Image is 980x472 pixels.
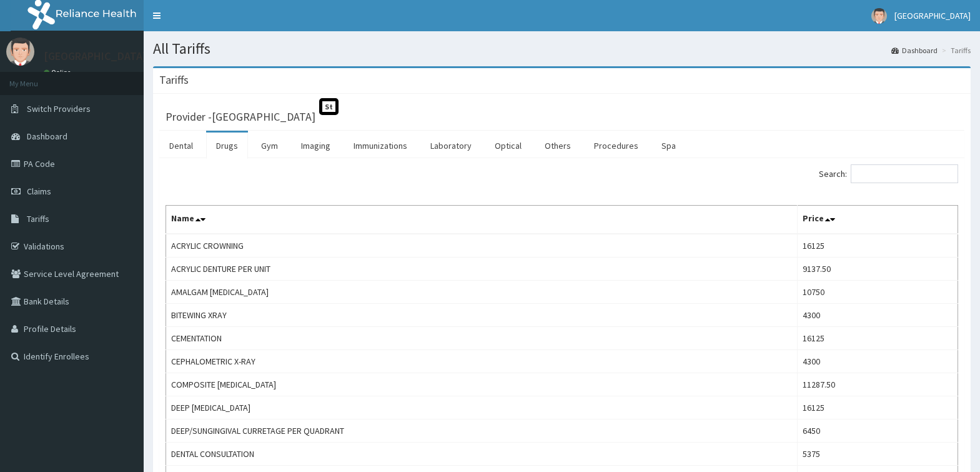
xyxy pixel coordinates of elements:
[166,304,798,327] td: BITEWING XRAY
[891,45,938,56] a: Dashboard
[535,133,581,159] a: Others
[871,8,887,24] img: User Image
[153,41,971,57] h1: All Tariffs
[251,133,288,159] a: Gym
[27,103,91,114] span: Switch Providers
[206,133,248,159] a: Drugs
[166,111,315,123] h3: Provider - [GEOGRAPHIC_DATA]
[485,133,532,159] a: Optical
[851,164,958,183] input: Search:
[291,133,340,159] a: Imaging
[798,327,958,350] td: 16125
[166,206,798,234] th: Name
[166,419,798,443] td: DEEP/SUNGINGIVAL CURRETAGE PER QUADRANT
[344,133,417,159] a: Immunizations
[166,396,798,419] td: DEEP [MEDICAL_DATA]
[894,10,971,21] span: [GEOGRAPHIC_DATA]
[44,51,147,62] p: [GEOGRAPHIC_DATA]
[159,74,189,86] h3: Tariffs
[166,234,798,258] td: ACRYLIC CROWNING
[166,258,798,281] td: ACRYLIC DENTURE PER UNIT
[798,350,958,373] td: 4300
[798,281,958,304] td: 10750
[819,164,958,183] label: Search:
[166,443,798,466] td: DENTAL CONSULTATION
[798,373,958,396] td: 11287.50
[798,258,958,281] td: 9137.50
[319,98,339,115] span: St
[6,38,34,66] img: User Image
[166,350,798,373] td: CEPHALOMETRIC X-RAY
[798,419,958,443] td: 6450
[798,206,958,234] th: Price
[44,68,74,77] a: Online
[166,281,798,304] td: AMALGAM [MEDICAL_DATA]
[798,304,958,327] td: 4300
[798,443,958,466] td: 5375
[651,133,686,159] a: Spa
[27,213,49,224] span: Tariffs
[420,133,482,159] a: Laboratory
[27,186,51,197] span: Claims
[798,396,958,419] td: 16125
[584,133,648,159] a: Procedures
[27,131,67,142] span: Dashboard
[798,234,958,258] td: 16125
[939,45,971,56] li: Tariffs
[166,373,798,396] td: COMPOSITE [MEDICAL_DATA]
[159,133,203,159] a: Dental
[166,327,798,350] td: CEMENTATION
